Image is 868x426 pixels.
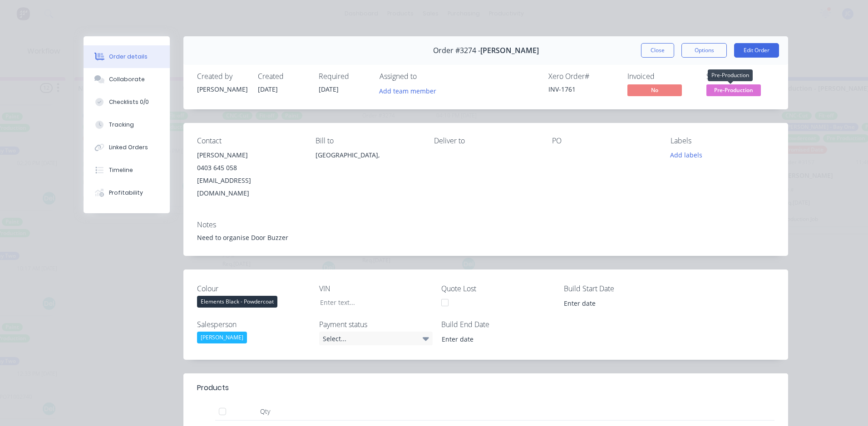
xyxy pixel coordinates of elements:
[548,84,616,94] div: INV-1761
[375,84,441,97] button: Add team member
[197,233,774,242] div: Need to organise Door Buzzer
[238,402,292,421] div: Qty
[627,84,682,96] span: No
[316,149,419,162] div: [GEOGRAPHIC_DATA],
[319,332,433,345] div: Select...
[109,53,148,61] div: Order details
[708,69,753,81] div: Pre-Production
[641,43,674,58] button: Close
[197,137,301,145] div: Contact
[319,72,369,81] div: Required
[552,137,656,145] div: PO
[197,72,247,81] div: Created by
[319,85,339,93] span: [DATE]
[319,283,433,294] label: VIN
[316,137,419,145] div: Bill to
[706,84,761,96] span: Pre-Production
[84,68,170,91] button: Collaborate
[681,43,727,58] button: Options
[380,84,441,97] button: Add team member
[197,220,774,229] div: Notes
[557,296,671,310] input: Enter date
[706,72,774,81] div: Status
[197,149,301,200] div: [PERSON_NAME]0403 645 058[EMAIL_ADDRESS][DOMAIN_NAME]
[109,143,148,152] div: Linked Orders
[380,72,470,81] div: Assigned to
[197,319,311,330] label: Salesperson
[109,121,134,129] div: Tracking
[197,84,247,94] div: [PERSON_NAME]
[197,296,277,308] div: Elements Black - Powdercoat
[84,159,170,181] button: Timeline
[84,136,170,159] button: Linked Orders
[84,91,170,113] button: Checklists 0/0
[734,43,779,58] button: Edit Order
[84,181,170,204] button: Profitability
[197,283,311,294] label: Colour
[564,283,677,294] label: Build Start Date
[434,137,538,145] div: Deliver to
[480,46,539,55] span: [PERSON_NAME]
[435,332,548,346] input: Enter date
[627,72,695,81] div: Invoiced
[706,84,761,98] button: Pre-Production
[84,45,170,68] button: Order details
[197,382,229,393] div: Products
[197,332,247,343] div: [PERSON_NAME]
[197,149,301,162] div: [PERSON_NAME]
[671,137,774,145] div: Labels
[109,98,149,106] div: Checklists 0/0
[258,85,278,93] span: [DATE]
[441,319,555,330] label: Build End Date
[84,113,170,136] button: Tracking
[109,75,145,83] div: Collaborate
[197,174,301,200] div: [EMAIL_ADDRESS][DOMAIN_NAME]
[433,46,480,55] span: Order #3274 -
[666,149,707,161] button: Add labels
[548,72,616,81] div: Xero Order #
[109,166,133,174] div: Timeline
[109,189,143,197] div: Profitability
[441,283,555,294] label: Quote Lost
[258,72,308,81] div: Created
[319,319,433,330] label: Payment status
[197,162,301,174] div: 0403 645 058
[316,149,419,178] div: [GEOGRAPHIC_DATA],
